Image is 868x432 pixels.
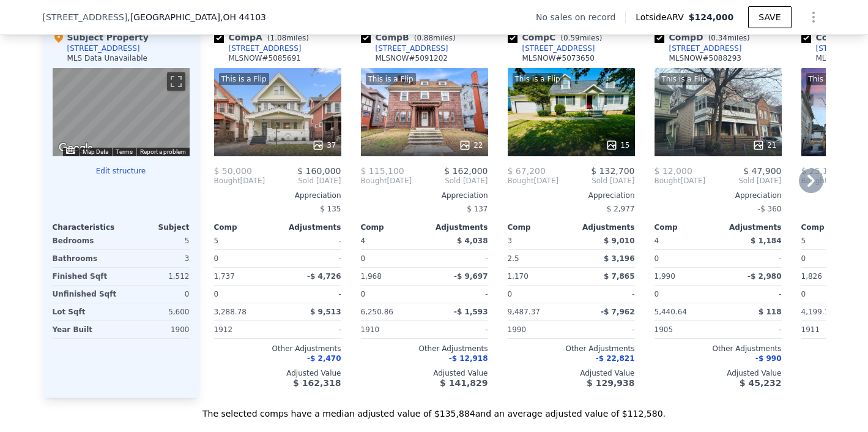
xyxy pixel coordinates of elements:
[361,237,366,245] span: 4
[167,72,185,91] button: Toggle fullscreen view
[508,166,546,176] span: $ 67,200
[806,73,856,85] div: This is a Flip
[361,31,461,44] div: Comp B
[655,176,681,186] span: Bought
[214,176,240,186] span: Bought
[467,205,488,213] span: $ 137
[587,378,634,388] span: $ 129,938
[508,191,635,200] div: Appreciation
[214,237,219,245] span: 5
[801,166,839,176] span: $ 25,100
[659,73,710,85] div: This is a Flip
[53,68,190,156] div: Map
[124,268,190,285] div: 1,512
[596,354,635,363] span: -$ 22,821
[219,73,269,85] div: This is a Flip
[705,176,781,186] span: Sold [DATE]
[508,222,571,232] div: Comp
[444,166,488,176] span: $ 162,000
[53,303,119,320] div: Lot Sqft
[508,44,595,53] a: [STREET_ADDRESS]
[751,237,781,245] span: $ 1,184
[214,368,341,378] div: Adjusted Value
[459,139,483,151] div: 22
[53,222,121,232] div: Characteristics
[758,205,782,213] span: -$ 360
[454,272,488,281] span: -$ 9,697
[67,44,140,53] div: [STREET_ADDRESS]
[759,308,782,316] span: $ 118
[312,139,336,151] div: 37
[801,308,834,316] span: 4,199.18
[721,321,782,338] div: -
[361,272,382,281] span: 1,968
[604,272,634,281] span: $ 7,865
[140,148,186,155] a: Report a problem
[571,222,635,232] div: Adjustments
[124,321,190,338] div: 1900
[740,378,782,388] span: $ 45,232
[116,148,133,155] a: Terms
[449,354,488,363] span: -$ 12,918
[655,250,716,267] div: 0
[604,254,634,263] span: $ 3,196
[655,237,659,245] span: 4
[748,6,791,28] button: SAVE
[214,166,252,176] span: $ 50,000
[669,44,742,53] div: [STREET_ADDRESS]
[376,53,448,63] div: MLSNOW # 5091202
[53,68,190,156] div: Street View
[591,166,634,176] span: $ 132,700
[563,34,580,42] span: 0.59
[513,73,563,85] div: This is a Flip
[361,176,412,186] div: [DATE]
[278,222,341,232] div: Adjustments
[669,53,741,63] div: MLSNOW # 5088293
[53,268,119,285] div: Finished Sqft
[752,139,776,151] div: 21
[801,290,806,298] span: 0
[508,321,569,338] div: 1990
[454,308,488,316] span: -$ 1,593
[536,11,625,23] div: No sales on record
[655,321,716,338] div: 1905
[53,321,119,338] div: Year Built
[801,272,822,281] span: 1,826
[366,73,416,85] div: This is a Flip
[214,308,247,316] span: 3,288.78
[508,344,635,354] div: Other Adjustments
[747,272,781,281] span: -$ 2,980
[361,308,393,316] span: 6,250.86
[721,286,782,303] div: -
[440,378,488,388] span: $ 141,829
[361,44,448,53] a: [STREET_ADDRESS]
[718,222,782,232] div: Adjustments
[655,176,706,186] div: [DATE]
[801,5,826,29] button: Show Options
[214,250,275,267] div: 0
[310,308,341,316] span: $ 9,513
[508,176,559,186] div: [DATE]
[43,11,128,23] span: [STREET_ADDRESS]
[427,321,488,338] div: -
[755,354,782,363] span: -$ 990
[127,11,266,23] span: , [GEOGRAPHIC_DATA]
[320,205,341,213] span: $ 135
[427,286,488,303] div: -
[376,44,448,53] div: [STREET_ADDRESS]
[124,250,190,267] div: 3
[703,34,755,42] span: ( miles)
[361,344,488,354] div: Other Adjustments
[214,290,219,298] span: 0
[655,191,782,200] div: Appreciation
[801,222,865,232] div: Comp
[655,272,675,281] span: 1,990
[508,272,529,281] span: 1,170
[655,308,687,316] span: 5,440.64
[53,250,119,267] div: Bathrooms
[53,232,119,249] div: Bedrooms
[214,222,278,232] div: Comp
[417,34,433,42] span: 0.88
[425,222,488,232] div: Adjustments
[636,11,688,23] span: Lotside ARV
